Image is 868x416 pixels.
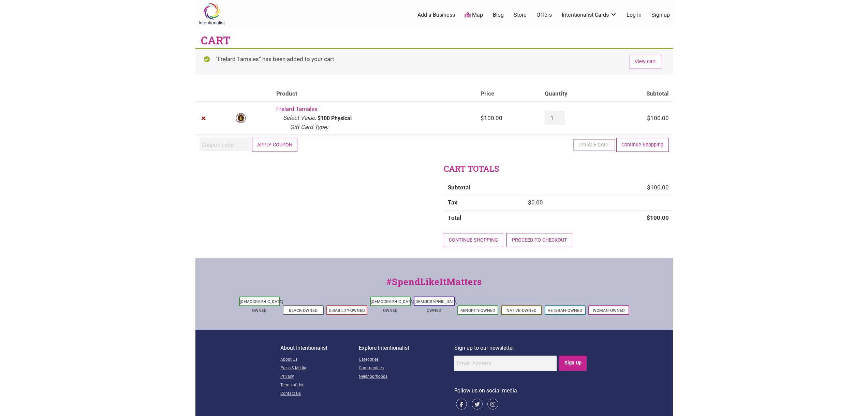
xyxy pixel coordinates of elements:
span: $ [647,214,650,221]
th: Total [444,210,524,226]
th: Tax [444,195,524,210]
a: Minority-Owned [460,308,495,313]
a: Continue Shopping [616,138,669,152]
a: Intentionalist Cards [562,11,617,19]
bdi: 100.00 [647,184,669,191]
a: Native-Owned [506,308,536,313]
a: Log In [627,11,642,19]
a: Neighborhoods [359,373,454,381]
p: About Intentionalist [280,344,359,353]
input: Sign Up [559,356,587,371]
a: Continue shopping [444,233,503,247]
a: [DEMOGRAPHIC_DATA]-Owned [414,299,459,313]
span: $ [647,184,650,191]
p: Follow us on social media [454,386,588,395]
button: Update cart [573,139,615,151]
a: View cart [630,55,661,69]
a: Disability-Owned [329,308,365,313]
p: $100 [318,116,330,121]
a: Map [465,11,483,19]
a: About Us [280,356,359,364]
a: Black-Owned [289,308,318,313]
a: Store [514,11,527,19]
input: Coupon code [200,138,251,151]
span: $ [481,115,484,121]
a: Terms of Use [280,381,359,390]
p: Sign up to our newsletter [454,344,588,353]
a: Categories [359,356,454,364]
a: Communities [359,364,454,373]
bdi: 100.00 [481,115,502,121]
bdi: 100.00 [647,214,669,221]
a: Press & Media [280,364,359,373]
th: Price [476,86,541,102]
a: Veteran-Owned [548,308,582,313]
th: Subtotal [444,180,524,195]
a: Add a Business [417,11,455,19]
a: Frelard Tamales [276,105,318,112]
img: Intentionalist [195,3,228,25]
bdi: 0.00 [528,199,543,206]
a: Proceed to checkout [506,233,572,247]
bdi: 100.00 [647,115,669,121]
a: [DEMOGRAPHIC_DATA]-Owned [240,299,284,313]
div: “Frelard Tamales” has been added to your cart. [195,48,673,75]
dt: Gift Card Type: [290,123,328,132]
span: $ [528,199,531,206]
button: Apply coupon [252,138,298,152]
dt: Select Value: [283,114,316,123]
p: Physical [331,116,352,121]
h1: Cart [201,33,231,48]
th: Quantity [541,86,607,102]
span: $ [647,115,650,121]
a: Remove Frelard Tamales from cart [200,114,208,123]
input: Product quantity [545,112,564,125]
p: Explore Intentionalist [359,344,454,353]
input: Email Address [454,356,557,371]
a: [DEMOGRAPHIC_DATA]-Owned [371,299,415,313]
a: Blog [493,11,504,19]
a: Offers [536,11,552,19]
a: Woman-Owned [593,308,625,313]
th: Subtotal [607,86,673,102]
a: Privacy [280,373,359,381]
img: Frelard Tamales logo [235,113,246,124]
a: Contact Us [280,390,359,398]
h2: Cart totals [444,163,673,175]
div: #SpendLikeItMatters [195,275,673,295]
th: Product [272,86,476,102]
a: Sign up [651,11,670,19]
